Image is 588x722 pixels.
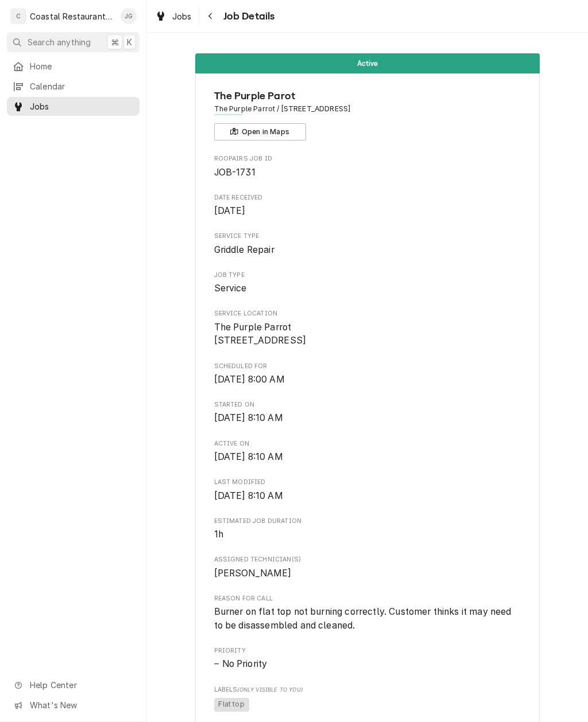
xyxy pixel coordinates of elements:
[214,685,521,694] span: Labels
[214,490,283,501] span: [DATE] 8:10 AM
[214,412,283,423] span: [DATE] 8:10 AM
[7,77,140,96] a: Calendar
[214,439,521,464] div: Active On
[214,104,521,114] span: Address
[214,698,249,712] span: Flat top
[214,193,521,202] span: Date Received
[237,686,302,693] span: (Only Visible to You)
[7,32,140,52] button: Search anything⌘K
[214,555,521,580] div: Assigned Technician(s)
[214,555,521,564] span: Assigned Technician(s)
[202,7,220,25] button: Navigate back
[214,322,307,346] span: The Purple Parrot [STREET_ADDRESS]
[214,696,521,713] span: [object Object]
[214,309,521,318] span: Service Location
[28,36,91,48] span: Search anything
[214,243,521,257] span: Service Type
[127,36,132,48] span: K
[214,451,283,462] span: [DATE] 8:10 AM
[10,8,26,24] div: C
[214,605,521,632] span: Reason For Call
[214,450,521,464] span: Active On
[214,594,521,603] span: Reason For Call
[7,57,140,76] a: Home
[214,167,256,178] span: JOB-1731
[214,154,521,179] div: Roopairs Job ID
[214,271,521,280] span: Job Type
[214,244,274,255] span: Griddle Repair
[214,489,521,503] span: Last Modified
[214,646,521,655] span: Priority
[214,193,521,218] div: Date Received
[214,568,292,579] span: [PERSON_NAME]
[214,373,521,387] span: Scheduled For
[214,362,521,371] span: Scheduled For
[214,282,521,295] span: Job Type
[214,685,521,713] div: [object Object]
[30,100,134,112] span: Jobs
[214,528,521,541] span: Estimated Job Duration
[30,679,133,691] span: Help Center
[214,439,521,448] span: Active On
[7,696,140,715] a: Go to What's New
[214,517,521,526] span: Estimated Job Duration
[150,7,196,26] a: Jobs
[30,10,114,22] div: Coastal Restaurant Repair
[214,166,521,179] span: Roopairs Job ID
[214,283,247,294] span: Service
[121,8,137,24] div: James Gatton's Avatar
[214,88,521,141] div: Client Information
[30,60,134,72] span: Home
[214,362,521,387] div: Scheduled For
[214,321,521,348] span: Service Location
[214,232,521,256] div: Service Type
[214,517,521,541] div: Estimated Job Duration
[214,205,246,216] span: [DATE]
[214,411,521,425] span: Started On
[195,53,540,73] div: Status
[7,97,140,116] a: Jobs
[30,80,134,92] span: Calendar
[121,8,137,24] div: JG
[214,657,521,671] div: No Priority
[214,271,521,295] div: Job Type
[214,123,306,141] button: Open in Maps
[214,400,521,425] div: Started On
[214,232,521,241] span: Service Type
[214,606,514,631] span: Burner on flat top not burning correctly. Customer thinks it may need to be disassembled and clea...
[214,646,521,671] div: Priority
[7,676,140,694] a: Go to Help Center
[214,567,521,580] span: Assigned Technician(s)
[214,374,285,385] span: [DATE] 8:00 AM
[111,36,119,48] span: ⌘
[214,400,521,409] span: Started On
[214,478,521,502] div: Last Modified
[214,657,521,671] span: Priority
[214,594,521,633] div: Reason For Call
[220,9,275,24] span: Job Details
[214,529,223,540] span: 1h
[214,88,521,104] span: Name
[214,309,521,348] div: Service Location
[172,10,192,22] span: Jobs
[357,60,378,67] span: Active
[214,204,521,218] span: Date Received
[214,478,521,487] span: Last Modified
[214,154,521,163] span: Roopairs Job ID
[30,699,133,711] span: What's New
